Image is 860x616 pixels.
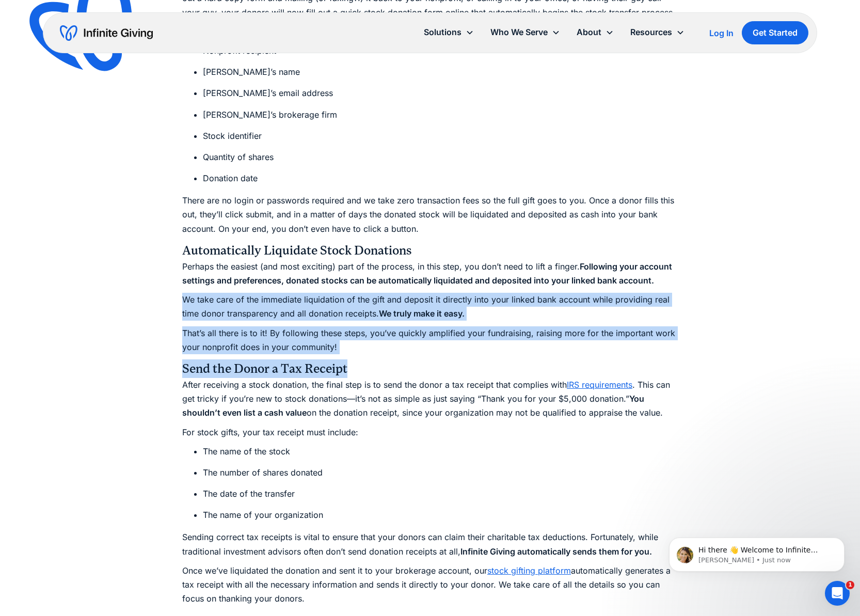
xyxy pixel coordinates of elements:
[203,150,678,164] li: Quantity of shares
[416,21,482,43] div: Solutions
[846,581,854,589] span: 1
[709,29,734,37] div: Log In
[182,260,678,288] p: Perhaps the easiest (and most exciting) part of the process, in this step, you don’t need to lift...
[577,25,601,39] div: About
[203,108,678,122] li: [PERSON_NAME]’s brokerage firm
[487,565,571,576] a: stock gifting platform
[182,194,678,236] p: There are no login or passwords required and we take zero transaction fees so the full gift goes ...
[742,21,808,44] a: Get Started
[60,25,153,41] a: home
[203,445,678,459] li: The name of the stock
[568,21,622,43] div: About
[182,378,678,420] p: After receiving a stock donation, the final step is to send the donor a tax receipt that complies...
[182,293,678,321] p: We take care of the immediate liquidation of the gift and deposit it directly into your linked ba...
[182,326,678,354] p: That’s all there is to it! By following these steps, you’ve quickly amplified your fundraising, r...
[490,25,548,39] div: Who We Serve
[567,380,632,390] a: IRS requirements
[203,86,678,100] li: [PERSON_NAME]’s email address
[709,27,734,39] a: Log In
[460,546,652,557] strong: Infinite Giving automatically sends them for you.
[203,487,678,501] li: The date of the transfer
[182,564,678,606] p: Once we’ve liquidated the donation and sent it to your brokerage account, our automatically gener...
[825,581,850,606] iframe: Intercom live chat
[203,508,678,522] li: The name of your organization
[203,171,678,185] li: Donation date
[424,25,461,39] div: Solutions
[379,308,465,319] strong: We truly make it easy.
[654,516,860,588] iframe: Intercom notifications message
[182,530,678,558] p: Sending correct tax receipts is vital to ensure that your donors can claim their charitable tax d...
[203,129,678,143] li: Stock identifier
[203,466,678,480] li: The number of shares donated
[482,21,568,43] div: Who We Serve
[182,425,678,439] p: For stock gifts, your tax receipt must include:
[182,241,678,260] h4: Automatically Liquidate Stock Donations
[182,359,678,378] h4: Send the Donor a Tax Receipt
[622,21,693,43] div: Resources
[203,65,678,79] li: [PERSON_NAME]’s name
[630,25,672,39] div: Resources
